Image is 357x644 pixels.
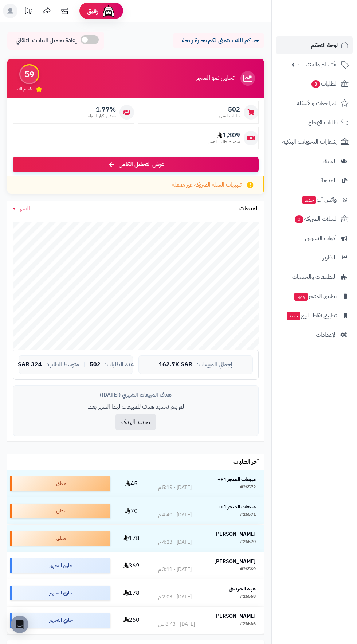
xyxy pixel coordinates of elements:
[10,558,110,573] div: جاري التجهيز
[105,362,134,368] span: عدد الطلبات:
[276,114,353,131] a: طلبات الإرجاع
[276,230,353,247] a: أدوات التسويق
[286,311,337,321] span: تطبيق نقاط البيع
[240,621,256,628] div: #26566
[311,79,338,89] span: الطلبات
[19,403,253,411] p: لم يتم تحديد هدف للمبيعات لهذا الشهر بعد.
[158,621,195,628] div: [DATE] - 8:43 ص
[159,362,192,368] span: 162.7K SAR
[276,268,353,286] a: التطبيقات والخدمات
[87,7,98,15] span: رفيق
[276,36,353,54] a: لوحة التحكم
[172,181,242,189] span: تنبيهات السلة المتروكة غير مفعلة
[19,4,38,20] a: تحديثات المنصة
[158,566,192,573] div: [DATE] - 3:11 م
[321,175,337,186] span: المدونة
[113,497,149,524] td: 70
[322,156,337,166] span: العملاء
[113,579,149,606] td: 178
[240,484,256,491] div: #26572
[316,330,337,340] span: الإعدادات
[302,196,316,204] span: جديد
[197,362,232,368] span: إجمالي المبيعات:
[158,484,192,491] div: [DATE] - 5:19 م
[113,607,149,634] td: 260
[282,137,338,147] span: إشعارات التحويلات البنكية
[119,160,164,169] span: عرض التحليل الكامل
[207,139,240,145] span: متوسط طلب العميل
[276,133,353,151] a: إشعارات التحويلات البنكية
[19,391,253,399] div: هدف المبيعات الشهري ([DATE])
[276,172,353,189] a: المدونة
[214,558,256,565] strong: [PERSON_NAME]
[18,204,30,213] span: الشهر
[229,585,256,593] strong: عهد الشربيني
[13,204,30,213] a: الشهر
[158,511,192,519] div: [DATE] - 4:40 م
[113,552,149,579] td: 369
[10,586,110,600] div: جاري التجهيز
[287,312,300,320] span: جديد
[219,105,240,113] span: 502
[88,105,116,113] span: 1.77%
[308,117,338,128] span: طلبات الإرجاع
[298,59,338,70] span: الأقسام والمنتجات
[295,215,303,223] span: 0
[276,152,353,170] a: العملاء
[219,113,240,119] span: طلبات الشهر
[240,566,256,573] div: #26569
[276,249,353,266] a: التقارير
[276,94,353,112] a: المراجعات والأسئلة
[46,362,79,368] span: متوسط الطلب:
[311,40,338,50] span: لوحة التحكم
[294,293,308,301] span: جديد
[10,504,110,518] div: معلق
[217,476,256,483] strong: مبيعات المتجر 1++
[294,214,338,224] span: السلات المتروكة
[276,307,353,324] a: تطبيق نقاط البيعجديد
[233,459,259,465] h3: آخر الطلبات
[240,539,256,546] div: #26570
[13,157,259,172] a: عرض التحليل الكامل
[292,272,337,282] span: التطبيقات والخدمات
[311,80,320,88] span: 3
[10,476,110,491] div: معلق
[178,36,259,45] p: حياكم الله ، نتمنى لكم تجارة رابحة
[297,98,338,108] span: المراجعات والأسئلة
[276,288,353,305] a: تطبيق المتجرجديد
[113,525,149,552] td: 178
[16,36,77,45] span: إعادة تحميل البيانات التلقائي
[305,233,337,243] span: أدوات التسويق
[217,503,256,511] strong: مبيعات المتجر 1++
[240,593,256,601] div: #26568
[90,362,101,368] span: 502
[10,531,110,546] div: معلق
[11,616,28,633] div: Open Intercom Messenger
[302,195,337,205] span: وآتس آب
[10,613,110,628] div: جاري التجهيز
[276,191,353,208] a: وآتس آبجديد
[239,206,259,212] h3: المبيعات
[18,362,42,368] span: 324 SAR
[276,326,353,344] a: الإعدادات
[307,20,350,35] img: logo-2.png
[158,539,192,546] div: [DATE] - 4:23 م
[240,511,256,519] div: #26571
[158,593,192,601] div: [DATE] - 2:03 م
[214,612,256,620] strong: [PERSON_NAME]
[115,414,156,430] button: تحديد الهدف
[88,113,116,119] span: معدل تكرار الشراء
[83,362,85,367] span: |
[15,86,32,92] span: تقييم النمو
[276,210,353,228] a: السلات المتروكة0
[323,253,337,263] span: التقارير
[196,75,234,82] h3: تحليل نمو المتجر
[294,291,337,301] span: تطبيق المتجر
[214,530,256,538] strong: [PERSON_NAME]
[101,4,116,18] img: ai-face.png
[207,131,240,139] span: 1,309
[276,75,353,93] a: الطلبات3
[113,470,149,497] td: 45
